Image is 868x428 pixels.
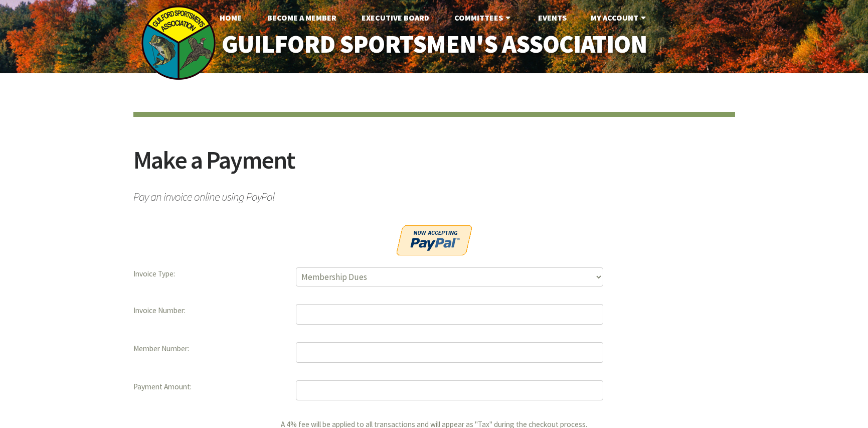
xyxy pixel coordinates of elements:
a: Guilford Sportsmen's Association [200,23,668,66]
a: Executive Board [354,8,437,28]
a: My Account [583,8,656,28]
img: bnr_nowAccepting_150x60.gif [397,225,472,255]
a: Home [212,8,250,28]
dt: Invoice Number [133,304,284,318]
dt: Invoice Type [133,267,284,281]
dt: Member Number [133,342,284,356]
span: Pay an invoice online using PayPal [133,185,735,203]
a: Committees [446,8,521,28]
a: Become A Member [259,8,344,28]
dt: Payment Amount [133,380,284,394]
a: Events [530,8,575,28]
img: logo_sm.png [141,5,216,80]
h2: Make a Payment [133,148,735,185]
